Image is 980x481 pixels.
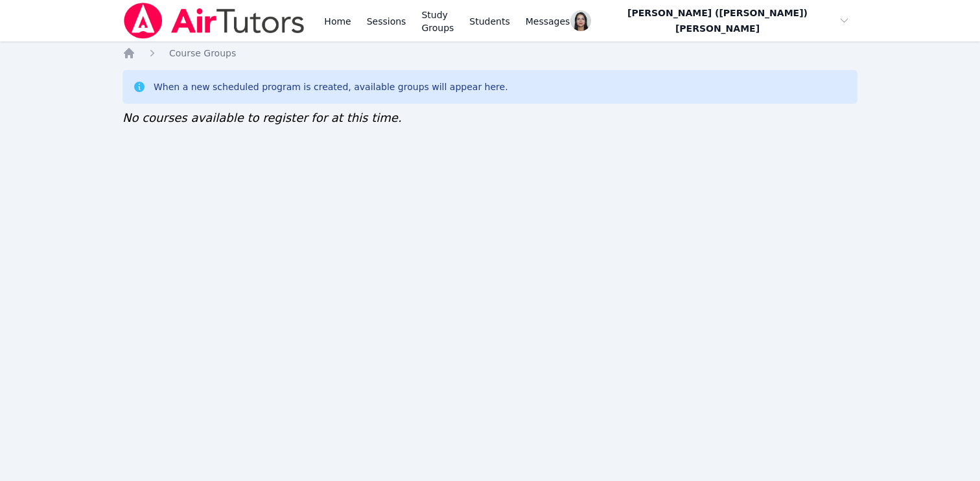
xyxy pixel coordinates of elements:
[526,15,570,28] span: Messages
[122,111,402,124] span: No courses available to register for at this time.
[169,47,236,60] a: Course Groups
[122,3,306,39] img: Air Tutors
[169,48,236,58] span: Course Groups
[122,47,857,60] nav: Breadcrumb
[154,80,508,93] div: When a new scheduled program is created, available groups will appear here.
